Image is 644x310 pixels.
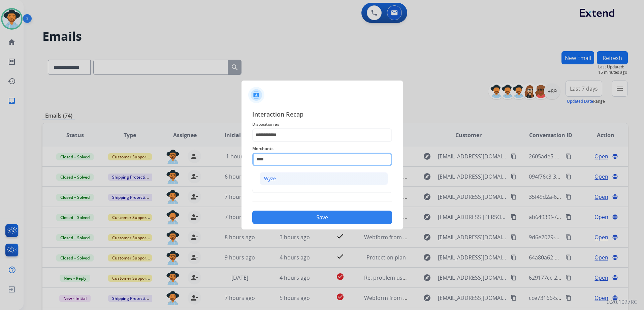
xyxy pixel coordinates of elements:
[252,211,392,224] button: Save
[252,145,392,153] span: Merchants
[252,201,392,201] img: contact-recap-line.svg
[252,120,392,128] span: Disposition as
[252,110,392,120] span: Interaction Recap
[248,87,264,103] img: contactIcon
[607,298,637,306] p: 0.20.1027RC
[264,175,276,182] div: Wyze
